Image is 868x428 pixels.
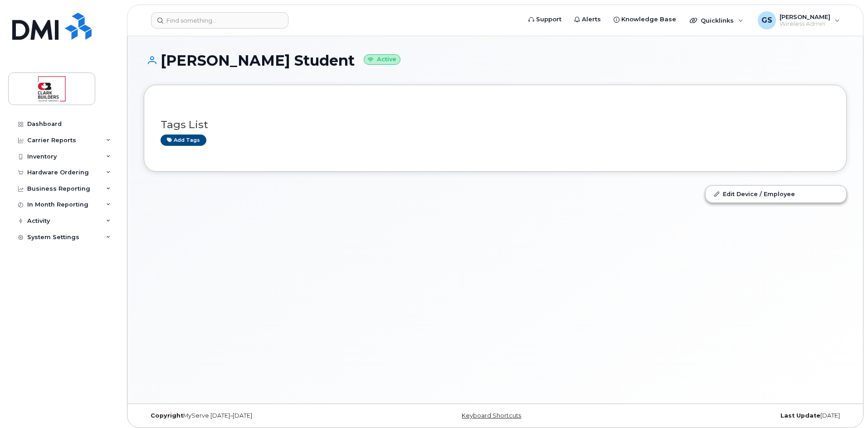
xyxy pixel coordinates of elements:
[612,412,847,419] div: [DATE]
[364,54,400,65] small: Active
[780,412,820,419] strong: Last Update
[161,135,206,146] a: Add tags
[706,186,846,202] a: Edit Device / Employee
[151,412,183,419] strong: Copyright
[161,119,830,130] h3: Tags List
[144,53,847,68] h1: [PERSON_NAME] Student
[144,412,378,419] div: MyServe [DATE]–[DATE]
[462,412,521,419] a: Keyboard Shortcuts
